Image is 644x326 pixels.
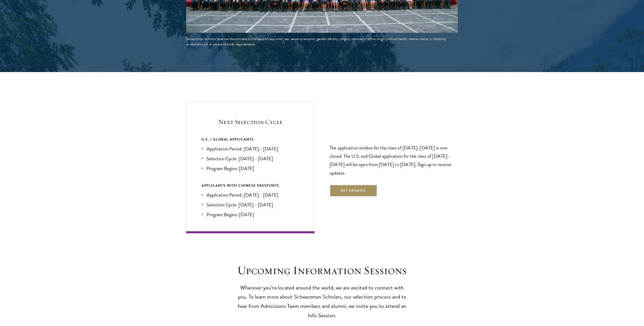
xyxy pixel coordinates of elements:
div: APPLICANTS WITH CHINESE PASSPORTS [202,182,299,189]
li: Application Period: [DATE] - [DATE] [202,191,299,199]
p: Wherever you’re located around the world, we are excited to connect with you. To learn more about... [235,283,409,320]
div: Schwarzman Scholars does not discriminate on the basis of race, color, sex, sexual orientation, g... [186,36,458,47]
h2: Upcoming Information Sessions [235,264,409,278]
li: Program Begins: [DATE] [202,165,299,172]
li: Selection Cycle: [DATE] - [DATE] [202,155,299,162]
li: Program Begins: [DATE] [202,211,299,218]
div: U.S. / GLOBAL APPLICANTS [202,136,299,143]
button: Get Updates [330,185,377,197]
li: Application Period: [DATE] - [DATE] [202,145,299,152]
p: The application window for the class of [DATE]-[DATE] is now closed. The U.S. and Global applicat... [330,144,458,177]
h5: Next Selection Cycle [202,118,299,126]
li: Selection Cycle: [DATE] - [DATE] [202,201,299,208]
